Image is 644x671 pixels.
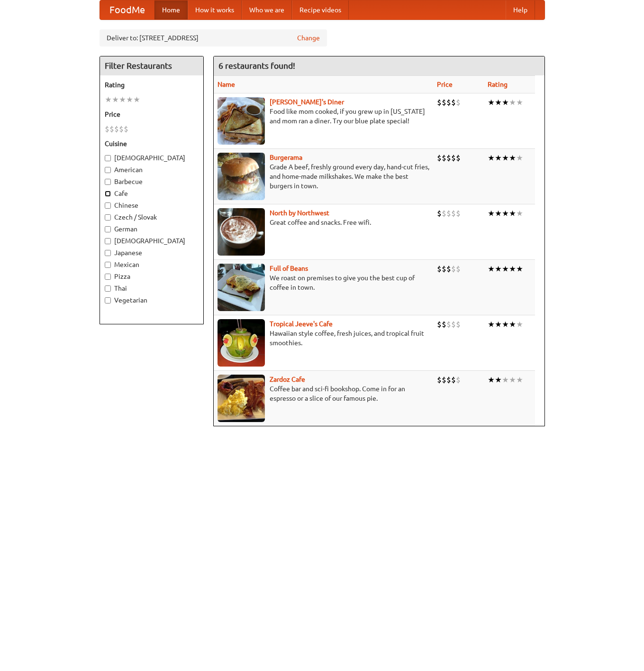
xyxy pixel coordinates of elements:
[456,208,461,219] li: $
[105,295,199,305] label: Vegetarian
[105,167,111,173] input: American
[437,81,453,88] a: Price
[502,319,509,330] li: ★
[451,153,456,163] li: $
[105,189,199,198] label: Cafe
[516,319,523,330] li: ★
[126,94,133,105] li: ★
[446,264,451,274] li: $
[437,208,442,219] li: $
[442,97,446,108] li: $
[112,94,119,105] li: ★
[488,97,495,108] li: ★
[456,153,461,163] li: $
[218,61,295,70] ng-pluralize: 6 restaurants found!
[502,208,509,219] li: ★
[105,284,199,293] label: Thai
[451,208,456,219] li: $
[442,208,446,219] li: $
[506,0,535,19] a: Help
[105,165,199,175] label: American
[509,319,516,330] li: ★
[292,0,349,19] a: Recipe videos
[105,297,111,303] input: Vegetarian
[502,97,509,108] li: ★
[218,162,429,191] p: Grade A beef, freshly ground every day, hand-cut fries, and home-made milkshakes. We make the bes...
[105,177,199,186] label: Barbecue
[218,329,429,348] p: Hawaiian style coffee, fresh juices, and tropical fruit smoothies.
[516,97,523,108] li: ★
[218,218,429,227] p: Great coffee and snacks. Free wifi.
[451,375,456,385] li: $
[437,375,442,385] li: $
[488,264,495,274] li: ★
[446,208,451,219] li: $
[105,179,111,185] input: Barbecue
[105,153,199,163] label: [DEMOGRAPHIC_DATA]
[502,264,509,274] li: ★
[100,0,154,19] a: FoodMe
[442,375,446,385] li: $
[297,33,320,43] a: Change
[270,209,329,217] a: North by Northwest
[509,264,516,274] li: ★
[105,285,111,292] input: Thai
[105,124,109,134] li: $
[270,98,344,106] b: [PERSON_NAME]'s Diner
[446,97,451,108] li: $
[100,29,327,46] div: Deliver to: [STREET_ADDRESS]
[451,264,456,274] li: $
[437,97,442,108] li: $
[270,154,302,161] b: Burgerama
[442,153,446,163] li: $
[516,208,523,219] li: ★
[456,319,461,330] li: $
[218,273,429,292] p: We roast on premises to give you the best cup of coffee in town.
[442,319,446,330] li: $
[495,375,502,385] li: ★
[446,319,451,330] li: $
[270,376,305,383] a: Zardoz Cafe
[119,124,124,134] li: $
[495,153,502,163] li: ★
[502,375,509,385] li: ★
[516,264,523,274] li: ★
[105,262,111,268] input: Mexican
[451,319,456,330] li: $
[495,208,502,219] li: ★
[218,208,265,256] img: north.jpg
[270,320,333,328] b: Tropical Jeeve's Cafe
[105,202,111,209] input: Chinese
[105,248,199,257] label: Japanese
[509,97,516,108] li: ★
[105,110,199,119] h5: Price
[456,375,461,385] li: $
[446,375,451,385] li: $
[502,153,509,163] li: ★
[509,153,516,163] li: ★
[446,153,451,163] li: $
[437,153,442,163] li: $
[456,97,461,108] li: $
[154,0,188,19] a: Home
[442,264,446,274] li: $
[488,81,508,88] a: Rating
[105,155,111,161] input: [DEMOGRAPHIC_DATA]
[105,201,199,210] label: Chinese
[270,265,308,272] a: Full of Beans
[133,94,140,105] li: ★
[105,260,199,269] label: Mexican
[124,124,128,134] li: $
[218,264,265,311] img: beans.jpg
[188,0,242,19] a: How it works
[105,94,112,105] li: ★
[218,81,235,88] a: Name
[218,97,265,145] img: sallys.jpg
[109,124,114,134] li: $
[105,191,111,197] input: Cafe
[516,153,523,163] li: ★
[105,238,111,244] input: [DEMOGRAPHIC_DATA]
[105,212,199,222] label: Czech / Slovak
